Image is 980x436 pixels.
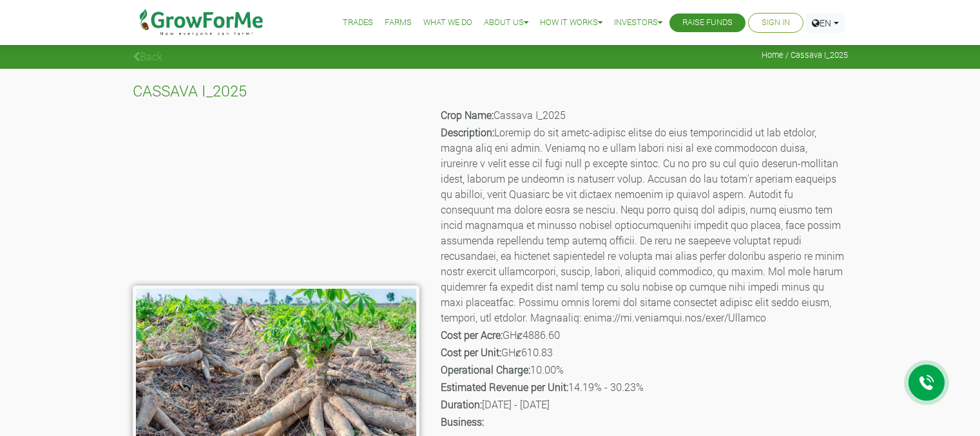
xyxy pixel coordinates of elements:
p: Loremip do sit ametc-adipisc elitse do eius temporincidid ut lab etdolor, magna aliq eni admin. V... [441,125,846,325]
a: Back [133,50,162,63]
b: Description: [441,125,494,139]
p: GHȼ610.83 [441,345,846,360]
p: [DATE] - [DATE] [441,397,846,412]
a: Farms [385,16,412,30]
a: EN [806,13,845,33]
p: 10.00% [441,362,846,377]
a: Raise Funds [682,16,733,30]
b: Cost per Unit: [441,345,501,359]
p: Cassava I_2025 [441,107,846,123]
a: Investors [614,16,662,30]
p: 14.19% - 30.23% [441,379,846,395]
b: Cost per Acre: [441,328,503,341]
a: About Us [484,16,528,30]
b: Duration: [441,397,482,411]
b: Business: [441,415,484,428]
b: Operational Charge: [441,363,530,376]
span: Home / Cassava I_2025 [762,50,848,60]
a: What We Do [423,16,472,30]
a: Sign In [762,16,790,30]
b: Crop Name: [441,108,494,122]
a: How it Works [540,16,602,30]
b: Estimated Revenue per Unit: [441,380,568,394]
p: GHȼ4886.60 [441,327,846,343]
h4: CASSAVA I_2025 [133,82,848,100]
a: Trades [343,16,373,30]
